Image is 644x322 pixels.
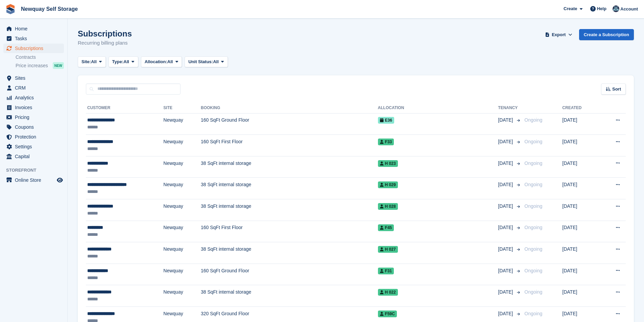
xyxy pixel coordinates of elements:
[544,29,574,40] button: Export
[378,289,398,296] span: H 022
[15,44,55,53] span: Subscriptions
[378,160,398,167] span: H 023
[562,264,599,285] td: [DATE]
[498,289,514,296] span: [DATE]
[163,199,201,221] td: Newquay
[15,24,55,33] span: Home
[201,221,378,242] td: 160 SqFt First Floor
[163,113,201,135] td: Newquay
[91,58,97,65] span: All
[378,203,398,210] span: H 028
[524,311,542,316] span: Ongoing
[498,267,514,274] span: [DATE]
[562,285,599,307] td: [DATE]
[15,122,55,132] span: Coupons
[163,285,201,307] td: Newquay
[3,24,64,33] a: menu
[562,135,599,156] td: [DATE]
[524,246,542,252] span: Ongoing
[562,178,599,199] td: [DATE]
[378,103,498,114] th: Allocation
[3,93,64,102] a: menu
[378,139,394,145] span: F33
[78,29,132,38] h1: Subscriptions
[163,103,201,114] th: Site
[378,268,394,274] span: F31
[378,311,397,317] span: F59C
[3,44,64,53] a: menu
[498,117,514,124] span: [DATE]
[15,93,55,102] span: Analytics
[378,117,394,124] span: E36
[78,39,132,47] p: Recurring billing plans
[201,178,378,199] td: 38 SqFt internal storage
[3,103,64,112] a: menu
[15,113,55,122] span: Pricing
[524,139,542,144] span: Ongoing
[378,246,398,253] span: H 027
[16,54,64,60] a: Contracts
[620,6,638,13] span: Account
[15,152,55,161] span: Capital
[201,135,378,156] td: 160 SqFt First Floor
[123,58,129,65] span: All
[141,56,182,68] button: Allocation: All
[498,103,522,114] th: Tenancy
[5,4,16,14] img: stora-icon-8386f47178a22dfd0bd8f6a31ec36ba5ce8667c1dd55bd0f319d3a0aa187defe.svg
[15,83,55,93] span: CRM
[81,58,91,65] span: Site:
[524,203,542,209] span: Ongoing
[3,175,64,185] a: menu
[201,103,378,114] th: Booking
[163,242,201,264] td: Newquay
[524,160,542,166] span: Ongoing
[56,176,64,184] a: Preview store
[53,62,64,69] div: NEW
[201,156,378,178] td: 38 SqFt internal storage
[109,56,138,68] button: Type: All
[562,221,599,242] td: [DATE]
[498,138,514,145] span: [DATE]
[3,132,64,142] a: menu
[3,34,64,43] a: menu
[213,58,219,65] span: All
[16,63,48,69] span: Price increases
[163,221,201,242] td: Newquay
[613,5,619,12] img: Colette Pearce
[78,56,106,68] button: Site: All
[498,160,514,167] span: [DATE]
[3,152,64,161] a: menu
[15,73,55,83] span: Sites
[3,113,64,122] a: menu
[562,242,599,264] td: [DATE]
[552,31,566,38] span: Export
[15,142,55,151] span: Settings
[562,199,599,221] td: [DATE]
[524,289,542,295] span: Ongoing
[498,246,514,253] span: [DATE]
[524,225,542,230] span: Ongoing
[498,310,514,317] span: [DATE]
[15,175,55,185] span: Online Store
[3,83,64,93] a: menu
[3,122,64,132] a: menu
[579,29,634,40] a: Create a Subscription
[498,203,514,210] span: [DATE]
[201,242,378,264] td: 38 SqFt internal storage
[188,58,213,65] span: Unit Status:
[18,3,80,15] a: Newquay Self Storage
[524,117,542,123] span: Ongoing
[163,264,201,285] td: Newquay
[597,5,606,12] span: Help
[163,178,201,199] td: Newquay
[185,56,228,68] button: Unit Status: All
[15,103,55,112] span: Invoices
[163,135,201,156] td: Newquay
[145,58,167,65] span: Allocation:
[498,181,514,188] span: [DATE]
[201,199,378,221] td: 38 SqFt internal storage
[3,142,64,151] a: menu
[562,103,599,114] th: Created
[378,224,394,231] span: F45
[562,156,599,178] td: [DATE]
